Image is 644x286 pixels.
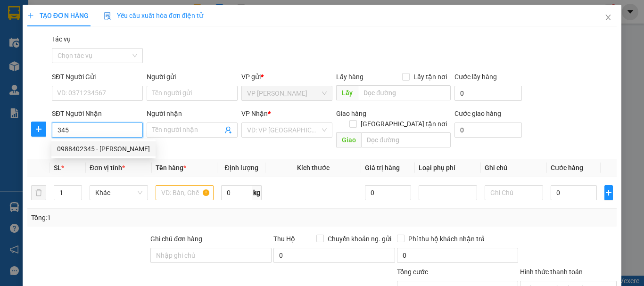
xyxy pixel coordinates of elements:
input: Dọc đường [361,132,451,147]
input: Ghi chú đơn hàng [150,248,272,263]
button: plus [31,122,46,137]
span: VP Nhận [241,110,268,117]
div: 0988402345 - anh trinh [51,141,156,156]
label: Cước giao hàng [454,110,501,117]
input: Cước giao hàng [454,123,522,138]
span: Cước hàng [551,164,583,172]
span: SL [54,164,61,172]
label: Cước lấy hàng [454,73,497,81]
span: plus [605,189,612,196]
label: Ghi chú đơn hàng [150,235,202,243]
div: 0988402345 - [PERSON_NAME] [57,144,150,154]
button: plus [604,185,613,200]
label: Tác vụ [52,35,71,43]
span: Kích thước [297,164,330,172]
input: Ghi Chú [485,185,543,200]
th: Loại phụ phí [415,159,481,177]
span: Giao hàng [336,110,366,117]
span: Định lượng [225,164,258,172]
span: Khác [95,186,142,200]
span: Đơn vị tính [90,164,125,172]
span: VP Ngọc Hồi [247,86,327,100]
div: VP gửi [241,72,332,82]
input: 0 [365,185,411,200]
span: Tổng cước [397,268,428,276]
label: Hình thức thanh toán [520,268,583,276]
span: TẠO ĐƠN HÀNG [27,12,89,19]
button: delete [31,185,46,200]
span: Giao [336,132,361,147]
div: Người gửi [147,72,238,82]
span: Giá trị hàng [365,164,400,172]
input: Dọc đường [358,85,451,100]
span: Yêu cầu xuất hóa đơn điện tử [104,12,203,19]
input: Cước lấy hàng [454,86,522,101]
span: plus [27,12,34,19]
span: kg [252,185,262,200]
span: Tên hàng [156,164,186,172]
th: Ghi chú [481,159,547,177]
span: plus [32,125,46,133]
span: user-add [224,126,232,134]
span: Lấy tận nơi [410,72,451,82]
button: Close [595,5,621,31]
span: Thu Hộ [273,235,295,243]
span: Lấy hàng [336,73,363,81]
span: [GEOGRAPHIC_DATA] tận nơi [357,119,451,129]
div: Tổng: 1 [31,212,249,223]
span: close [604,14,612,21]
span: Phí thu hộ khách nhận trả [405,234,488,244]
div: Người nhận [147,108,238,119]
img: icon [104,12,111,20]
input: VD: Bàn, Ghế [156,185,214,200]
div: SĐT Người Gửi [52,72,143,82]
div: SĐT Người Nhận [52,108,143,119]
span: Chuyển khoản ng. gửi [324,234,395,244]
span: Lấy [336,85,358,100]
